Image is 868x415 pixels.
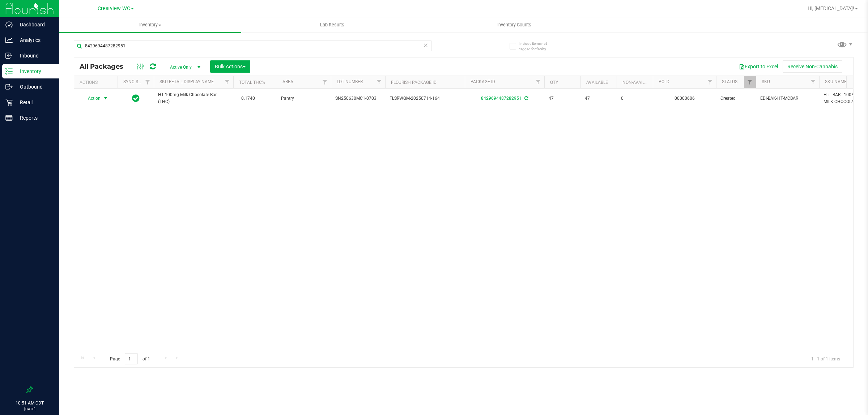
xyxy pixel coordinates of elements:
span: Pantry [281,95,327,102]
p: Retail [13,98,56,107]
span: Bulk Actions [215,64,246,69]
span: Page of 1 [104,353,156,364]
inline-svg: Outbound [5,83,13,90]
a: SKU Retail Display Name [159,79,214,84]
span: 47 [549,95,576,102]
a: Sync Status [123,79,151,84]
span: All Packages [80,63,131,70]
a: Filter [807,76,819,88]
a: Available [586,80,608,85]
a: 8429694487282951 [481,96,522,101]
a: Status [722,79,737,84]
p: Analytics [13,36,56,44]
button: Receive Non-Cannabis [783,60,842,73]
span: Created [720,95,752,102]
a: SKU Name [825,79,847,84]
inline-svg: Retail [5,99,13,106]
span: HT 100mg Milk Chocolate Bar (THC) [158,91,229,105]
a: PO ID [659,79,669,84]
span: 0.1740 [238,93,259,104]
div: Actions [80,80,115,85]
span: Inventory Counts [488,22,541,28]
span: 47 [585,95,612,102]
p: [DATE] [3,406,56,412]
p: Outbound [13,82,56,91]
a: Inventory [59,17,241,33]
inline-svg: Dashboard [5,21,13,28]
a: Package ID [471,79,495,84]
a: Filter [221,76,233,88]
a: Flourish Package ID [391,80,437,85]
a: Filter [142,76,154,88]
a: Filter [532,76,544,88]
label: Pin the sidebar to full width on large screens [26,386,33,393]
span: 0 [621,95,648,102]
a: Non-Available [622,80,655,85]
a: 00000606 [675,96,695,101]
p: Reports [13,114,56,122]
button: Export to Excel [734,60,783,73]
inline-svg: Inventory [5,68,13,75]
a: Inventory Counts [423,17,605,33]
span: Inventory [59,22,241,28]
input: Search Package ID, Item Name, SKU, Lot or Part Number... [74,40,432,51]
a: Qty [550,80,558,85]
a: Lot Number [337,79,363,84]
span: Crestview WC [98,5,130,12]
span: Hi, [MEDICAL_DATA]! [808,5,854,11]
a: SKU [762,79,770,84]
span: SN250630MC1-0703 [335,95,381,102]
a: Lab Results [241,17,423,33]
input: 1 [125,353,138,364]
iframe: Resource center [7,357,29,379]
p: Dashboard [13,20,56,29]
a: Filter [744,76,756,88]
a: Total THC% [239,80,265,85]
a: Filter [373,76,385,88]
p: 10:51 AM CDT [3,400,56,406]
span: FLSRWGM-20250714-164 [390,95,460,102]
span: Lab Results [310,22,354,28]
span: Sync from Compliance System [523,96,528,101]
button: Bulk Actions [210,60,250,73]
p: Inventory [13,67,56,76]
span: select [101,93,110,103]
span: In Sync [132,93,140,103]
span: EDI-BAK-HT-MCBAR [760,95,815,102]
span: 1 - 1 of 1 items [805,353,846,364]
p: Inbound [13,51,56,60]
a: Filter [319,76,331,88]
span: Clear [423,40,428,50]
span: Include items not tagged for facility [519,41,556,52]
a: Filter [704,76,716,88]
span: Action [81,93,101,103]
inline-svg: Reports [5,114,13,121]
inline-svg: Analytics [5,37,13,44]
a: Area [282,79,293,84]
inline-svg: Inbound [5,52,13,59]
